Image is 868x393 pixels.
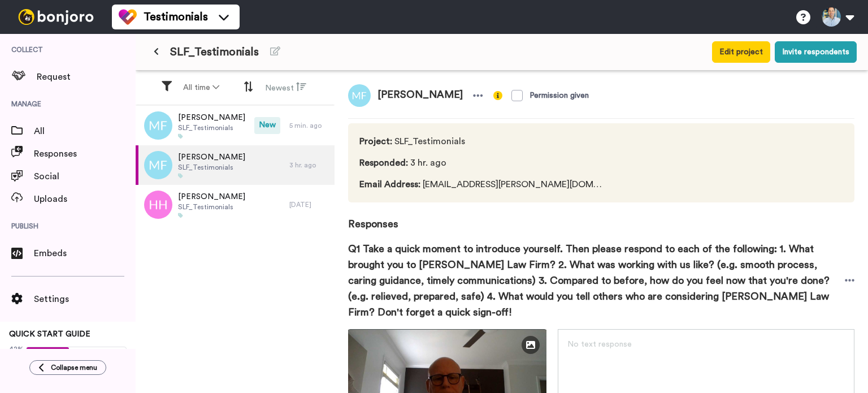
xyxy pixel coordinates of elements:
span: [PERSON_NAME] [371,84,470,107]
span: Collapse menu [51,363,97,372]
span: [PERSON_NAME] [178,152,245,163]
img: mf.png [348,84,371,107]
span: Project : [359,137,392,146]
a: [PERSON_NAME]SLF_TestimonialsNew5 min. ago [136,106,335,145]
span: [PERSON_NAME] [178,191,245,202]
div: 3 hr. ago [289,161,329,170]
button: Collapse menu [29,360,106,375]
span: [EMAIL_ADDRESS][PERSON_NAME][DOMAIN_NAME] [359,178,603,191]
span: Email Address : [359,180,420,189]
button: Newest [258,77,313,98]
img: tm-color.svg [119,8,137,26]
span: [PERSON_NAME] [178,112,245,123]
span: SLF_Testimonials [359,135,603,148]
a: [PERSON_NAME]SLF_Testimonials[DATE] [136,185,335,224]
img: mf.png [144,151,172,179]
span: Social [34,170,136,183]
img: info-yellow.svg [493,91,502,100]
span: Q1 Take a quick moment to introduce yourself. Then please respond to each of the following: 1. Wh... [348,241,845,320]
span: Responses [348,202,854,232]
img: mf.png [144,111,172,140]
span: 42% [9,344,24,353]
span: Responses [34,147,136,161]
div: [DATE] [289,200,329,209]
span: All [34,124,136,138]
span: Settings [34,292,136,306]
button: All time [176,77,226,98]
span: SLF_Testimonials [178,202,245,211]
span: No text response [567,340,632,348]
img: bj-logo-header-white.svg [14,9,98,25]
button: Edit project [712,41,770,63]
button: Invite respondents [775,41,857,63]
span: SLF_Testimonials [170,44,259,60]
span: Request [37,70,136,84]
span: Responded : [359,158,408,167]
span: Testimonials [144,9,208,25]
a: [PERSON_NAME]SLF_Testimonials3 hr. ago [136,145,335,185]
span: Embeds [34,247,136,260]
img: hh.png [144,191,172,219]
span: SLF_Testimonials [178,123,245,132]
span: Uploads [34,192,136,206]
span: 3 hr. ago [359,156,603,170]
span: New [254,117,280,134]
span: SLF_Testimonials [178,163,245,172]
div: 5 min. ago [289,121,329,130]
span: QUICK START GUIDE [9,330,90,338]
div: Permission given [530,90,589,101]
